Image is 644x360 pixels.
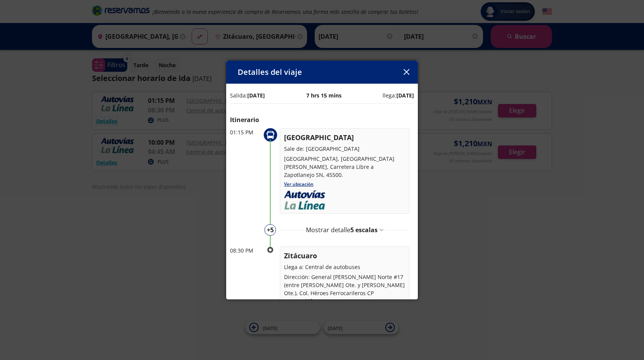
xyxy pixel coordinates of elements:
[284,190,325,210] img: Logo_Autovias_LaLinea_VERT.png
[383,91,414,99] p: llega:
[284,263,405,271] p: Llega a: Central de autobuses
[306,91,342,99] p: 7 hrs 15 mins
[396,92,414,99] b: [DATE]
[350,226,378,234] span: 5 escalas
[284,273,405,305] p: Dirección: General [PERSON_NAME] Norte #17 (entre [PERSON_NAME] Ote. y [PERSON_NAME] Ote.), Col. ...
[284,155,405,179] p: [GEOGRAPHIC_DATA], [GEOGRAPHIC_DATA][PERSON_NAME], Carretera Libre a Zapotlanejo SN, 45500.
[230,128,261,136] p: 01:15 PM
[284,181,314,187] a: Ver ubicación
[230,115,414,124] p: Itinerario
[247,92,265,99] b: [DATE]
[230,246,261,254] p: 08:30 PM
[230,91,265,99] p: Salida:
[284,251,405,261] p: Zitácuaro
[238,66,302,78] p: Detalles del viaje
[284,132,405,143] p: [GEOGRAPHIC_DATA]
[306,225,383,234] button: Mostrar detalle5 escalas
[306,225,378,234] p: Mostrar detalle
[267,225,274,234] p: + 5
[284,145,405,153] p: Sale de: [GEOGRAPHIC_DATA]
